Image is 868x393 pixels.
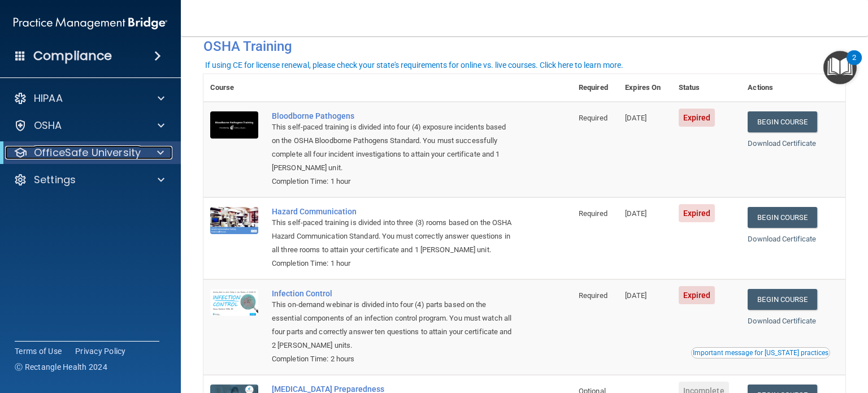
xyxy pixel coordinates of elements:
div: Completion Time: 1 hour [272,175,515,188]
p: Settings [34,173,76,187]
span: [DATE] [625,114,646,122]
span: Expired [679,204,715,222]
a: HIPAA [14,92,164,105]
div: 2 [852,58,856,72]
div: Completion Time: 2 hours [272,352,515,366]
h4: OSHA Training [203,38,845,54]
p: OfficeSafe University [34,146,141,159]
span: Expired [679,109,715,127]
iframe: Drift Widget Chat Controller [673,313,854,358]
a: Begin Course [748,111,817,132]
div: This on-demand webinar is divided into four (4) parts based on the essential components of an inf... [272,298,515,352]
button: If using CE for license renewal, please check your state's requirements for online vs. live cours... [203,59,625,71]
th: Required [572,74,618,102]
div: If using CE for license renewal, please check your state's requirements for online vs. live cours... [205,61,623,69]
span: Expired [679,286,715,304]
div: This self-paced training is divided into three (3) rooms based on the OSHA Hazard Communication S... [272,216,515,257]
a: OfficeSafe University [14,146,164,159]
span: Required [579,114,607,122]
p: OSHA [34,119,62,132]
a: Download Certificate [748,139,816,148]
a: Begin Course [748,207,817,228]
th: Expires On [618,74,671,102]
a: Download Certificate [748,235,816,243]
div: Completion Time: 1 hour [272,257,515,270]
a: Infection Control [272,289,515,298]
button: Open Resource Center, 2 new notifications [823,51,857,84]
a: Terms of Use [15,346,62,357]
a: Bloodborne Pathogens [272,111,515,120]
a: Settings [14,173,164,187]
th: Course [203,74,265,102]
img: PMB logo [14,12,167,34]
a: Privacy Policy [75,346,126,357]
p: HIPAA [34,92,63,105]
h4: Compliance [33,48,112,64]
span: [DATE] [625,209,646,218]
div: This self-paced training is divided into four (4) exposure incidents based on the OSHA Bloodborne... [272,120,515,175]
span: Required [579,209,607,218]
a: Begin Course [748,289,817,310]
span: [DATE] [625,291,646,300]
span: Required [579,291,607,300]
a: Hazard Communication [272,207,515,216]
th: Actions [741,74,845,102]
th: Status [672,74,741,102]
span: Ⓒ Rectangle Health 2024 [15,361,107,373]
a: OSHA [14,119,164,132]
